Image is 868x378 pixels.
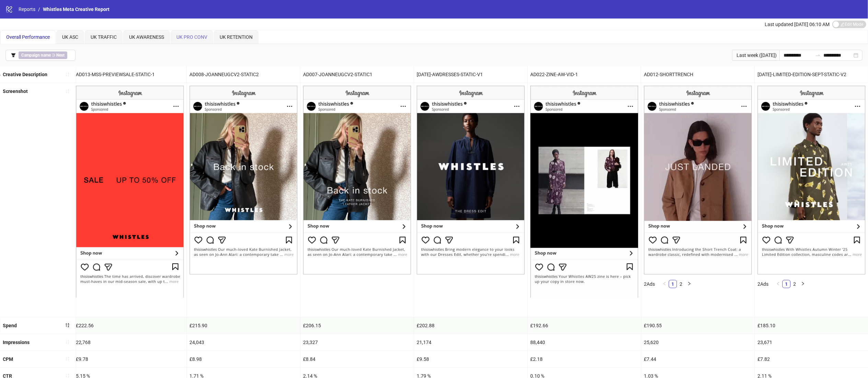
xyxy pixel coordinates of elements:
[5,50,76,61] button: Campaign name ∋ Nest
[660,280,669,288] li: Previous Page
[755,66,868,83] div: [DATE]-LIMITED-EDITION-SEPT-STATIC-V2
[220,34,253,40] span: UK RETENTION
[189,86,297,274] img: Screenshot 6909299613331
[300,351,414,367] div: £8.84
[801,282,805,286] span: right
[757,86,865,274] img: Screenshot 6905542740131
[65,373,70,378] span: sort-ascending
[303,86,411,274] img: Screenshot 6909299593531
[414,351,527,367] div: £9.58
[300,317,414,334] div: £206.15
[11,53,16,58] span: filter
[757,281,768,287] span: 2 Ads
[528,66,641,83] div: AD022-ZINE-AW-VID-1
[414,66,527,83] div: [DATE]-AWDRESSES-STATIC-V1
[3,356,13,362] b: CPM
[644,86,752,274] img: Screenshot 6910359964531
[3,340,30,345] b: Impressions
[300,334,414,351] div: 23,327
[641,66,754,83] div: AD012-SHORTTRENCH
[765,22,830,27] span: Last updated [DATE] 06:10 AM
[6,34,50,40] span: Overall Performance
[815,52,821,58] span: to
[43,7,109,12] span: Whistles Meta Creative Report
[65,89,70,94] span: sort-ascending
[641,351,754,367] div: £7.44
[685,280,693,288] button: right
[641,317,754,334] div: £190.55
[774,280,782,288] li: Previous Page
[21,53,51,58] b: Campaign name
[685,280,693,288] li: Next Page
[187,351,300,367] div: £8.98
[528,334,641,351] div: 88,440
[669,280,677,288] li: 1
[662,282,667,286] span: left
[91,34,117,40] span: UK TRAFFIC
[776,282,780,286] span: left
[176,34,207,40] span: UK PRO CONV
[3,72,47,77] b: Creative Description
[73,66,186,83] div: AD013-MSS-PREVIEWSALE-STATIC-1
[644,281,655,287] span: 2 Ads
[669,280,676,288] a: 1
[782,280,790,288] li: 1
[791,280,798,288] a: 2
[62,34,78,40] span: UK ASC
[528,317,641,334] div: £192.66
[65,72,70,77] span: sort-ascending
[187,317,300,334] div: £215.90
[755,351,868,367] div: £7.82
[17,5,37,13] a: Reports
[19,51,67,59] span: ∋
[732,50,779,61] div: Last week ([DATE])
[187,66,300,83] div: AD008-JOANNEUGCV2-STATIC2
[56,53,65,58] b: Nest
[65,340,70,344] span: sort-ascending
[3,88,28,94] b: Screenshot
[799,280,807,288] button: right
[755,317,868,334] div: £185.10
[73,351,186,367] div: £9.78
[783,280,790,288] a: 1
[73,317,186,334] div: £222.56
[530,86,638,297] img: Screenshot 6911690738731
[65,356,70,361] span: sort-ascending
[641,334,754,351] div: 25,620
[76,86,184,297] img: Screenshot 6911682133131
[774,280,782,288] button: left
[187,334,300,351] div: 24,043
[65,323,70,328] span: sort-descending
[3,323,17,328] b: Spend
[677,280,685,288] li: 2
[799,280,807,288] li: Next Page
[129,34,164,40] span: UK AWARENESS
[790,280,799,288] li: 2
[414,317,527,334] div: £202.88
[73,334,186,351] div: 22,768
[755,334,868,351] div: 23,671
[414,334,527,351] div: 21,174
[660,280,669,288] button: left
[528,351,641,367] div: £2.18
[815,52,821,58] span: swap-right
[38,5,40,13] li: /
[417,86,524,274] img: Screenshot 6909310528131
[687,282,691,286] span: right
[300,66,414,83] div: AD007-JOANNEUGCV2-STATIC1
[677,280,685,288] a: 2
